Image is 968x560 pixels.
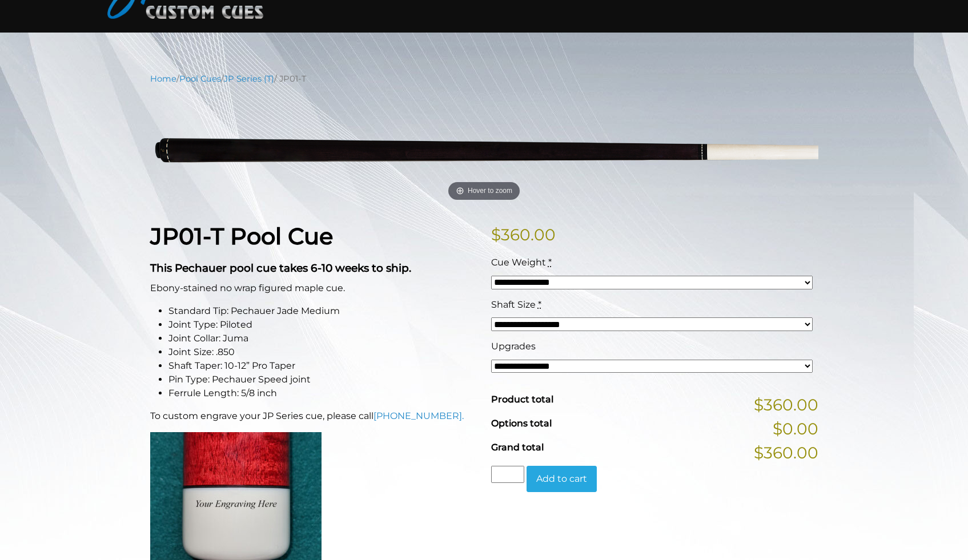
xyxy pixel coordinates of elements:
span: $360.00 [754,441,818,465]
abbr: required [548,257,552,268]
li: Pin Type: Pechauer Speed joint [168,373,477,386]
strong: JP01-T Pool Cue [150,222,333,250]
abbr: required [538,299,541,310]
button: Add to cart [527,466,597,492]
li: Ferrule Length: 5/8 inch [168,386,477,400]
span: $ [491,225,501,244]
span: $0.00 [773,417,818,441]
input: Product quantity [491,466,524,483]
span: Shaft Size [491,299,536,310]
nav: Breadcrumb [150,72,818,85]
li: Joint Type: Piloted [168,318,477,332]
li: Shaft Taper: 10-12” Pro Taper [168,359,477,373]
span: Product total [491,394,553,405]
li: Standard Tip: Pechauer Jade Medium [168,304,477,318]
a: Hover to zoom [150,94,818,205]
img: jp01-T-1.png [150,94,818,205]
li: Joint Collar: Juma [168,332,477,345]
span: Grand total [491,442,544,453]
strong: This Pechauer pool cue takes 6-10 weeks to ship. [150,261,411,275]
bdi: 360.00 [491,225,556,244]
span: Options total [491,418,552,429]
p: To custom engrave your JP Series cue, please call [150,409,477,423]
p: Ebony-stained no wrap figured maple cue. [150,281,477,295]
a: Pool Cues [179,74,221,84]
li: Joint Size: .850 [168,345,477,359]
a: Home [150,74,176,84]
a: JP Series (T) [224,74,274,84]
span: Cue Weight [491,257,546,268]
span: $360.00 [754,393,818,417]
a: [PHONE_NUMBER]. [373,410,464,421]
span: Upgrades [491,341,536,352]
